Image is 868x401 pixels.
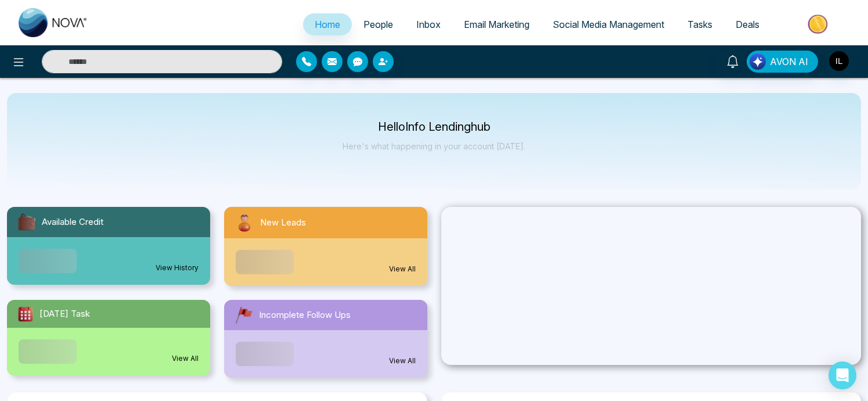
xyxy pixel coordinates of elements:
[405,13,452,35] a: Inbox
[389,356,416,366] a: View All
[303,13,352,35] a: Home
[724,13,771,35] a: Deals
[19,8,88,37] img: Nova CRM Logo
[389,264,416,274] a: View All
[42,216,103,229] span: Available Credit
[233,212,255,234] img: newLeads.svg
[343,141,525,151] p: Here's what happening in your account [DATE].
[217,207,434,286] a: New LeadsView All
[687,19,712,30] span: Tasks
[736,19,759,30] span: Deals
[829,51,849,71] img: User Avatar
[553,19,664,30] span: Social Media Management
[343,122,525,132] p: Hello Info Lendinghub
[464,19,530,30] span: Email Marketing
[747,51,818,73] button: AVON AI
[777,11,861,37] img: Market-place.gif
[259,309,351,322] span: Incomplete Follow Ups
[770,55,808,69] span: AVON AI
[39,307,90,321] span: [DATE] Task
[676,13,724,35] a: Tasks
[452,13,541,35] a: Email Marketing
[352,13,405,35] a: People
[363,19,393,30] span: People
[315,19,340,30] span: Home
[156,263,199,273] a: View History
[233,305,254,325] img: followUps.svg
[16,212,37,232] img: availableCredit.svg
[541,13,676,35] a: Social Media Management
[829,361,856,389] div: Open Intercom Messenger
[260,216,306,230] span: New Leads
[416,19,441,30] span: Inbox
[750,53,766,70] img: Lead Flow
[172,353,199,364] a: View All
[217,300,434,378] a: Incomplete Follow UpsView All
[16,305,35,323] img: todayTask.svg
